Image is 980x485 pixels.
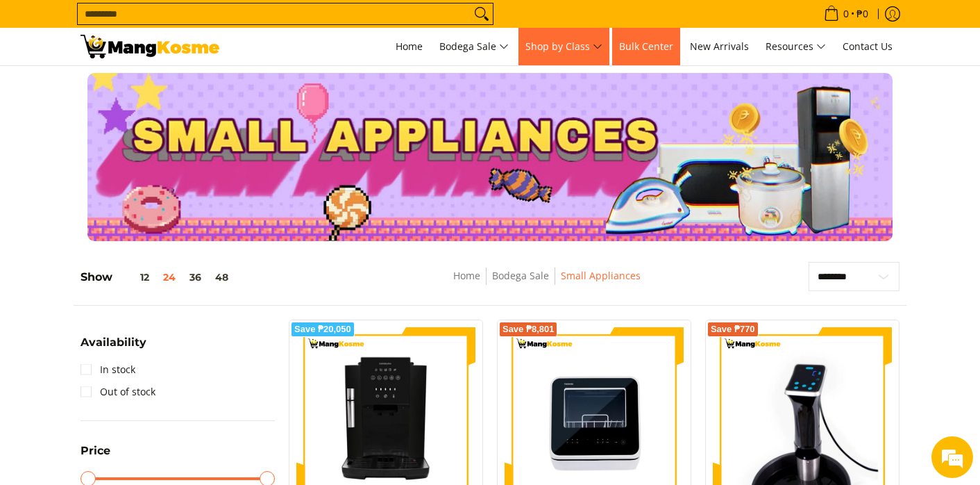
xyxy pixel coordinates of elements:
a: In stock [81,359,135,381]
button: 48 [208,272,235,283]
span: Save ₱770 [711,325,755,334]
span: 0 [841,9,851,19]
span: Bulk Center [619,40,673,53]
a: Home [453,269,480,282]
a: Out of stock [81,381,155,403]
span: ₱0 [854,9,870,19]
div: Minimize live chat window [228,7,261,40]
nav: Main Menu [233,28,899,65]
span: New Arrivals [690,40,749,53]
span: Resources [766,38,826,56]
a: Bodega Sale [432,28,516,65]
span: Availability [81,337,146,348]
span: Home [396,40,423,53]
span: Save ₱8,801 [502,325,555,334]
textarea: Type your message and hit 'Enter' [7,331,264,379]
a: Small Appliances [561,269,641,282]
a: Resources [759,28,833,65]
a: New Arrivals [683,28,756,65]
a: Bulk Center [612,28,680,65]
button: 12 [112,272,156,283]
nav: Breadcrumbs [355,268,738,299]
a: Shop by Class [518,28,609,65]
button: Search [471,3,493,24]
a: Contact Us [836,28,899,65]
div: Chat with us now [72,78,233,96]
img: Small Appliances l Mang Kosme: Home Appliances Warehouse Sale [81,35,219,58]
summary: Open [81,445,110,467]
span: • [820,6,872,22]
span: Save ₱20,050 [294,325,351,334]
summary: Open [81,337,146,359]
button: 24 [156,272,183,283]
a: Home [389,28,430,65]
h5: Show [81,270,235,284]
span: Bodega Sale [439,38,509,56]
span: Price [81,445,110,457]
button: 36 [183,272,208,283]
span: Contact Us [843,40,893,53]
a: Bodega Sale [492,269,549,282]
span: Shop by Class [525,38,602,56]
span: We're online! [81,151,192,291]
